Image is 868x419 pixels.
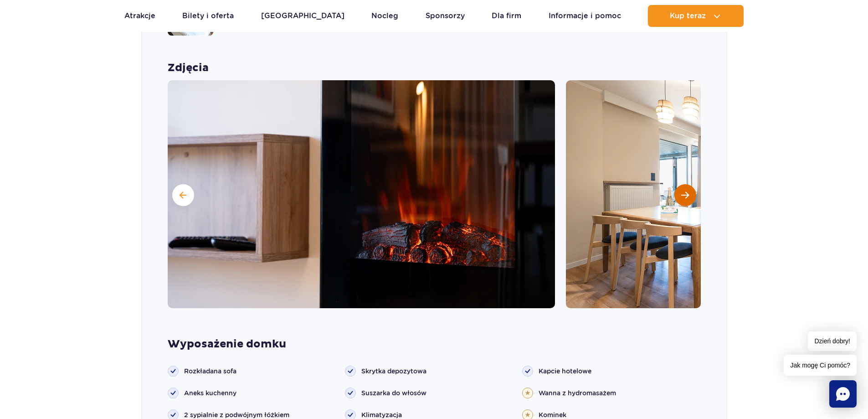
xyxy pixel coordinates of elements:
[184,388,236,398] span: Aneks kuchenny
[261,5,344,27] a: [GEOGRAPHIC_DATA]
[426,5,465,27] a: Sponsorzy
[492,5,521,27] a: Dla firm
[184,367,236,376] span: Rozkładana sofa
[539,388,616,398] span: Wanna z hydromasażem
[168,337,701,351] strong: Wyposażenie domku
[674,184,696,206] button: Następny slajd
[539,367,591,376] span: Kapcie hotelowe
[124,5,155,27] a: Atrakcje
[829,380,857,408] div: Chat
[549,5,621,27] a: Informacje i pomoc
[808,331,857,351] span: Dzień dobry!
[361,388,426,398] span: Suszarka do włosów
[371,5,398,27] a: Nocleg
[168,61,701,75] strong: Zdjęcia
[670,12,706,20] span: Kup teraz
[784,355,857,376] span: Jak mogę Ci pomóc?
[361,367,426,376] span: Skrytka depozytowa
[648,5,744,27] button: Kup teraz
[182,5,234,27] a: Bilety i oferta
